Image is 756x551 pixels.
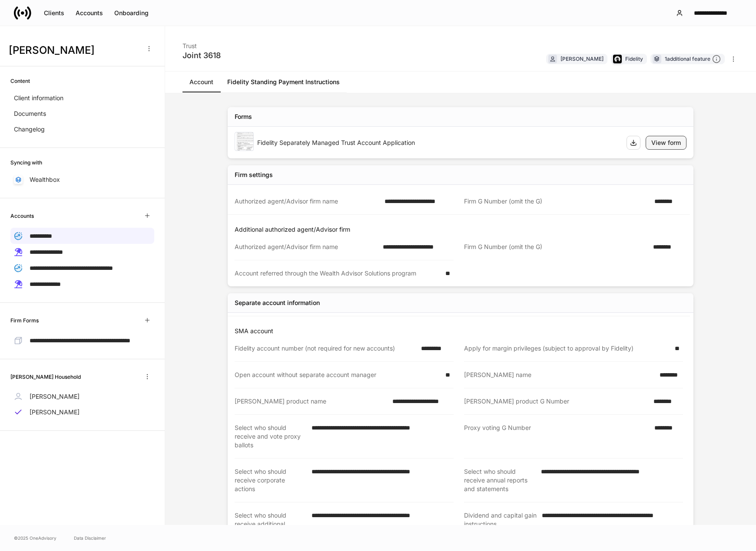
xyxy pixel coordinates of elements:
p: Additional authorized agent/Advisor firm [235,225,690,234]
div: Proxy voting G Number [464,423,649,449]
div: Fidelity account number (not required for new accounts) [235,344,416,353]
h6: Accounts [10,212,34,220]
a: Client information [10,90,154,106]
div: Clients [44,9,64,17]
div: Authorized agent/Advisor firm name [235,197,379,206]
p: [PERSON_NAME] [30,392,80,401]
p: Documents [14,109,46,118]
div: Firm settings [235,171,273,179]
div: Accounts [76,9,103,17]
div: Open account without separate account manager [235,371,440,379]
a: Documents [10,106,154,121]
div: Fidelity [625,55,643,63]
button: Onboarding [109,6,154,20]
div: 1 additional feature [665,55,721,64]
div: Firm G Number (omit the G) [464,243,648,252]
div: Account referred through the Wealth Advisor Solutions program [235,269,440,278]
div: View form [651,138,681,147]
div: Select who should receive corporate actions [235,467,306,493]
div: Firm G Number (omit the G) [464,197,649,206]
h6: Firm Forms [10,316,39,325]
div: [PERSON_NAME] product G Number [464,397,648,406]
p: Wealthbox [30,175,60,184]
div: Trust [182,36,221,50]
h6: Syncing with [10,158,42,167]
button: Accounts [70,6,109,20]
div: Apply for margin privileges (subject to approval by Fidelity) [464,344,670,353]
button: View form [646,136,686,150]
a: [PERSON_NAME] [10,404,154,420]
a: Wealthbox [10,172,154,187]
div: Onboarding [114,9,149,17]
p: SMA account [235,327,690,335]
div: Select who should receive additional mailings [235,511,306,537]
div: Separate account information [235,298,320,307]
span: © 2025 OneAdvisory [14,535,56,541]
button: Clients [38,6,70,20]
div: Authorized agent/Advisor firm name [235,243,378,251]
p: [PERSON_NAME] [30,408,80,417]
p: Client information [14,94,63,102]
div: [PERSON_NAME] [560,55,603,63]
div: Fidelity Separately Managed Trust Account Application [257,138,620,147]
div: [PERSON_NAME] name [464,371,654,379]
div: Dividend and capital gain instructions [464,511,537,538]
div: Forms [235,112,252,121]
h3: [PERSON_NAME] [9,43,139,57]
div: [PERSON_NAME] product name [235,397,387,406]
h6: [PERSON_NAME] Household [10,373,81,381]
div: Select who should receive annual reports and statements [464,467,536,493]
div: Select who should receive and vote proxy ballots [235,423,306,449]
p: Changelog [14,125,45,134]
div: Joint 3618 [182,50,221,61]
a: Data Disclaimer [74,535,106,541]
h6: Content [10,77,30,85]
a: Account [182,72,220,92]
a: Fidelity Standing Payment Instructions [220,72,347,92]
a: Changelog [10,121,154,137]
a: [PERSON_NAME] [10,389,154,404]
